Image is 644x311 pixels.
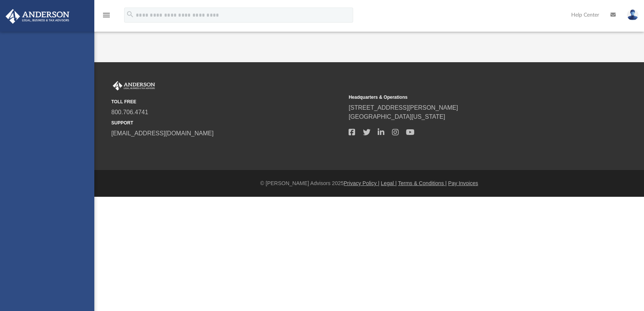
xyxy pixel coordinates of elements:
a: Privacy Policy | [344,180,380,186]
img: Anderson Advisors Platinum Portal [3,9,72,24]
img: Anderson Advisors Platinum Portal [111,81,157,91]
a: Terms & Conditions | [398,180,447,186]
div: © [PERSON_NAME] Advisors 2025 [94,179,644,187]
a: [EMAIL_ADDRESS][DOMAIN_NAME] [111,130,214,136]
a: Legal | [381,180,397,186]
a: [STREET_ADDRESS][PERSON_NAME] [349,104,458,111]
a: Pay Invoices [448,180,478,186]
small: SUPPORT [111,119,343,126]
small: Headquarters & Operations [349,94,581,101]
i: search [126,10,134,18]
a: 800.706.4741 [111,109,148,115]
i: menu [102,11,111,20]
img: User Pic [627,9,638,20]
a: [GEOGRAPHIC_DATA][US_STATE] [349,113,445,120]
small: TOLL FREE [111,98,343,105]
a: menu [102,14,111,20]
